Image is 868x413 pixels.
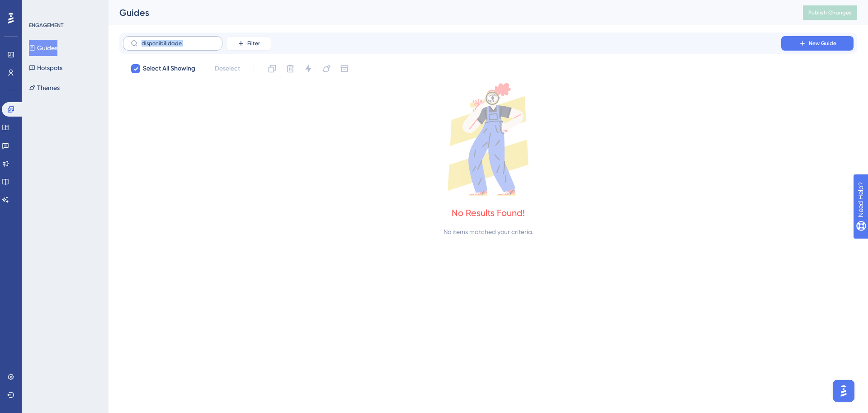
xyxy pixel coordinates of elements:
span: New Guide [809,40,836,47]
div: Guides [119,6,780,19]
div: No items matched your criteria. [443,226,533,237]
button: Guides [29,40,57,56]
span: Filter [247,40,260,47]
button: Themes [29,80,60,96]
div: ENGAGEMENT [29,22,63,29]
button: Deselect [207,61,248,77]
span: Publish Changes [808,9,852,16]
span: Select All Showing [143,63,195,74]
span: Need Help? [21,2,57,13]
button: Filter [226,36,271,51]
input: Search [142,40,215,47]
button: Hotspots [29,60,62,76]
button: Publish Changes [803,5,857,20]
span: Deselect [215,63,240,74]
div: No Results Found! [452,206,525,219]
iframe: UserGuiding AI Assistant Launcher [830,377,857,404]
button: New Guide [781,36,854,51]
